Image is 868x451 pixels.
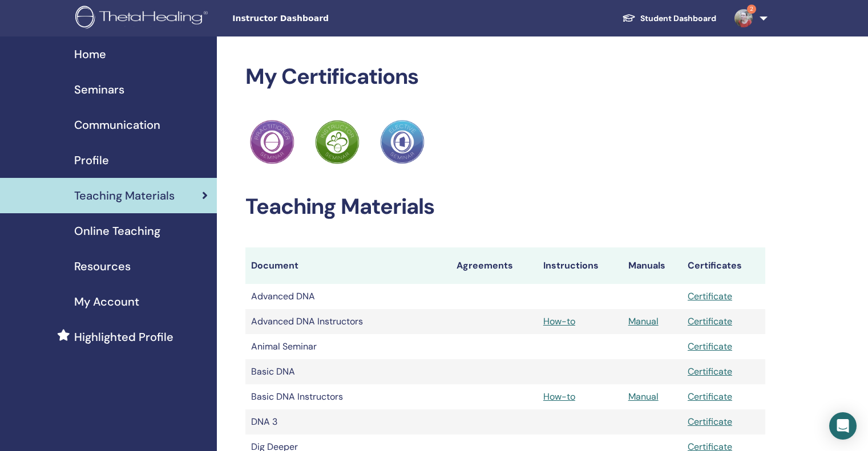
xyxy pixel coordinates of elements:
img: Practitioner [380,120,425,164]
td: Advanced DNA [245,284,451,309]
a: How-to [543,315,575,327]
th: Manuals [623,247,682,284]
th: Instructions [538,247,623,284]
a: Certificate [688,315,732,327]
th: Document [245,247,451,284]
a: How-to [543,391,575,403]
img: Practitioner [250,120,294,164]
a: Manual [628,391,659,403]
span: Highlighted Profile [74,328,173,346]
a: Student Dashboard [613,8,725,29]
a: Manual [628,315,659,327]
span: Seminars [74,81,124,98]
th: Certificates [682,247,765,284]
td: Basic DNA Instructors [245,384,451,409]
span: Profile [74,152,109,169]
div: Open Intercom Messenger [829,412,857,440]
h2: My Certifications [245,64,765,90]
span: Home [74,46,106,63]
img: default.jpg [734,9,753,27]
img: logo.png [75,6,212,31]
th: Agreements [451,247,538,284]
span: Teaching Materials [74,187,175,204]
td: DNA 3 [245,409,451,434]
a: Certificate [688,340,732,352]
span: My Account [74,293,139,310]
span: Instructor Dashboard [232,13,403,25]
h2: Teaching Materials [245,194,765,220]
a: Certificate [688,416,732,428]
span: Online Teaching [74,222,160,239]
span: Resources [74,258,131,275]
img: graduation-cap-white.svg [622,13,636,23]
span: 2 [747,5,756,14]
a: Certificate [688,365,732,377]
span: Communication [74,116,160,133]
a: Certificate [688,290,732,302]
td: Basic DNA [245,359,451,384]
img: Practitioner [315,120,360,164]
a: Certificate [688,391,732,403]
td: Animal Seminar [245,334,451,359]
td: Advanced DNA Instructors [245,309,451,334]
